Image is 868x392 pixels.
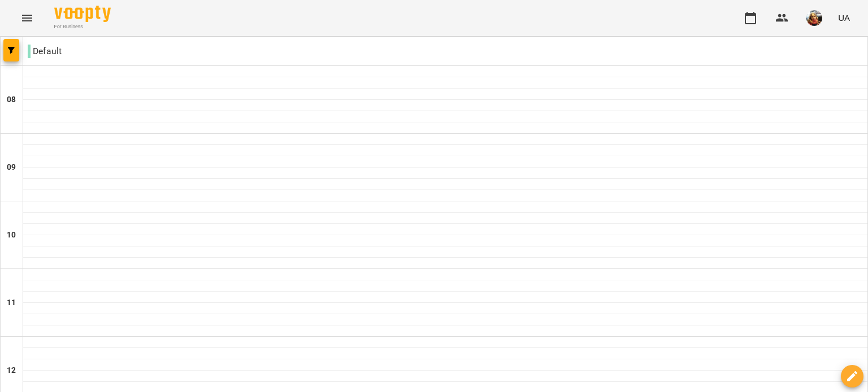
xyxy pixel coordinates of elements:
[7,297,16,309] h6: 11
[7,161,16,174] h6: 09
[834,7,854,28] button: UA
[7,94,16,106] h6: 08
[28,45,62,58] p: Default
[14,5,41,32] button: Menu
[806,10,822,26] img: edc150b1e3960c0f40dc8d3aa1737096.jpeg
[838,12,850,24] span: UA
[54,6,111,22] img: Voopty Logo
[7,229,16,241] h6: 10
[7,364,16,377] h6: 12
[54,23,111,30] span: For Business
